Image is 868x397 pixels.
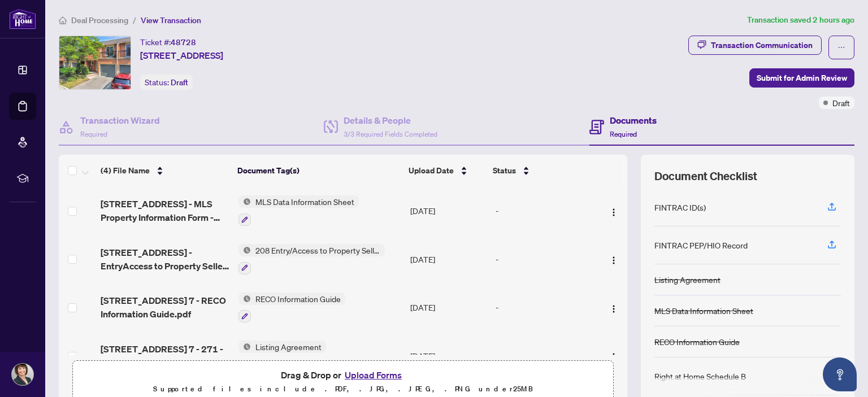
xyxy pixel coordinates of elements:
p: Supported files include .PDF, .JPG, .JPEG, .PNG under 25 MB [80,382,606,396]
img: Logo [609,208,618,217]
span: Status [493,164,516,177]
button: Logo [605,202,623,220]
img: Profile Icon [12,364,33,385]
span: [STREET_ADDRESS] 7 - 271 - Listing Agreement 819000.pdf [101,342,229,369]
span: 208 Entry/Access to Property Seller Acknowledgement [251,244,385,256]
span: Listing Agreement [251,341,326,353]
span: Submit for Admin Review [757,69,847,87]
th: Document Tag(s) [233,155,404,186]
button: Logo [605,298,623,316]
button: Upload Forms [341,368,405,382]
button: Logo [605,250,623,268]
div: FINTRAC PEP/HIO Record [654,239,748,251]
img: IMG-40760025_1.jpg [59,36,131,89]
li: / [133,14,136,27]
div: - [496,350,593,362]
th: Status [488,155,594,186]
div: Transaction Communication [711,36,813,54]
th: Upload Date [404,155,488,186]
button: Status IconRECO Information Guide [238,293,345,323]
div: - [496,204,593,217]
td: [DATE] [406,283,491,332]
article: Transaction saved 2 hours ago [747,14,854,27]
img: Status Icon [238,341,251,353]
span: 48728 [171,37,196,47]
span: [STREET_ADDRESS] [140,49,223,62]
img: Status Icon [238,293,251,305]
div: RECO Information Guide [654,335,740,348]
td: [DATE] [406,186,491,235]
td: [DATE] [406,235,491,283]
img: Logo [609,256,618,265]
td: [DATE] [406,331,491,380]
span: MLS Data Information Sheet [251,195,359,208]
div: MLS Data Information Sheet [654,304,753,317]
span: [STREET_ADDRESS] 7 - RECO Information Guide.pdf [101,294,229,321]
button: Submit for Admin Review [749,68,854,88]
button: Open asap [823,357,857,391]
div: Ticket #: [140,36,196,49]
h4: Documents [610,114,657,127]
span: Document Checklist [654,168,757,184]
span: (4) File Name [101,164,150,177]
span: [STREET_ADDRESS] - MLS Property Information Form - Residential Sale and Lease.pdf [101,197,229,224]
button: Transaction Communication [688,36,822,55]
span: Required [80,130,107,138]
span: Required [610,130,637,138]
div: - [496,253,593,265]
span: home [59,16,67,24]
span: ellipsis [837,43,845,51]
img: Status Icon [238,244,251,256]
span: RECO Information Guide [251,293,345,305]
span: 3/3 Required Fields Completed [344,130,437,138]
span: Deal Processing [71,15,128,25]
span: Upload Date [409,164,454,177]
div: FINTRAC ID(s) [654,201,706,213]
span: [STREET_ADDRESS] - EntryAccess to Property Seller Acknowledgement.pdf [101,246,229,273]
h4: Transaction Wizard [80,114,160,127]
h4: Details & People [344,114,437,127]
span: View Transaction [141,15,201,25]
button: Status IconMLS Data Information Sheet [238,195,359,226]
div: Status: [140,75,193,90]
img: logo [9,8,36,29]
div: - [496,301,593,313]
span: Draft [171,77,188,88]
span: Drag & Drop or [281,368,405,382]
button: Status Icon208 Entry/Access to Property Seller Acknowledgement [238,244,385,274]
th: (4) File Name [96,155,233,186]
button: Logo [605,347,623,365]
div: Listing Agreement [654,273,721,286]
span: Draft [832,97,850,109]
button: Status IconListing Agreement [238,341,326,371]
img: Logo [609,352,618,361]
img: Status Icon [238,195,251,208]
div: Right at Home Schedule B [654,370,746,382]
img: Logo [609,304,618,313]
